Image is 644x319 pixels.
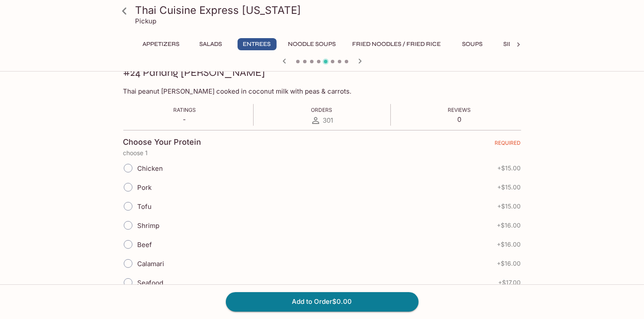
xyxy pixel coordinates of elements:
button: Salads [192,38,231,50]
span: Calamari [138,260,165,268]
p: 0 [448,115,471,124]
span: Reviews [448,107,471,113]
span: Orders [311,107,333,113]
h3: Thai Cuisine Express [US_STATE] [135,3,524,17]
span: 301 [323,116,333,124]
span: + $16.00 [497,260,521,267]
span: + $16.00 [497,222,521,229]
span: REQUIRED [495,140,521,150]
button: Fried Noodles / Fried Rice [348,38,446,50]
span: Seafood [138,279,164,287]
span: Pork [138,183,152,192]
h4: Choose Your Protein [123,137,201,147]
p: Pickup [135,17,157,25]
h3: #24 Panang [PERSON_NAME] [123,66,265,79]
span: + $15.00 [498,203,521,210]
span: + $16.00 [497,241,521,248]
p: choose 1 [123,150,521,156]
span: Shrimp [138,221,160,230]
button: Side Order [499,38,545,50]
span: + $15.00 [498,165,521,172]
button: Appetizers [138,38,185,50]
span: Beef [138,241,152,249]
button: Add to Order$0.00 [226,292,419,311]
span: Chicken [138,164,163,173]
span: Tofu [138,202,152,211]
button: Soups [453,38,492,50]
button: Entrees [238,38,277,50]
p: - [173,115,196,124]
span: Ratings [173,107,196,113]
span: + $15.00 [498,184,521,191]
span: + $17.00 [499,279,521,286]
p: Thai peanut [PERSON_NAME] cooked in coconut milk with peas & carrots. [123,87,521,95]
button: Noodle Soups [284,38,341,50]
